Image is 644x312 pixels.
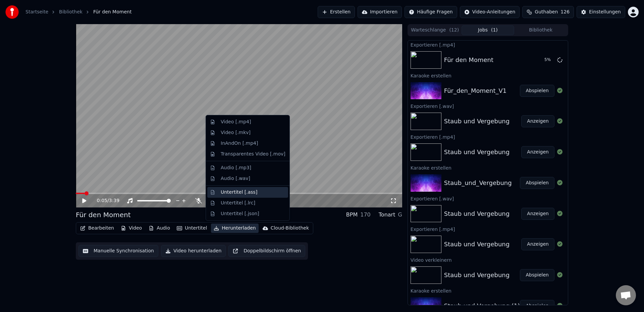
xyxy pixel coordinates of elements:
[408,41,568,49] div: Exportieren [.mp4]
[221,189,257,196] div: Untertitel [.ass]
[118,224,145,233] button: Video
[221,200,255,206] div: Untertitel [.lrc]
[221,210,259,217] div: Untertitel [.json]
[521,238,554,250] button: Anzeigen
[221,165,251,171] div: Audio [.mp3]
[408,102,568,110] div: Exportieren [.wav]
[521,146,554,158] button: Anzeigen
[360,211,371,219] div: 170
[521,115,554,127] button: Anzeigen
[520,85,554,97] button: Abspielen
[379,211,395,219] div: Tonart
[535,9,558,15] span: Guthaben
[514,25,567,35] button: Bibliothek
[161,245,226,257] button: Video herunterladen
[408,164,568,172] div: Karaoke erstellen
[221,175,250,182] div: Audio [.wav]
[520,300,554,312] button: Abspielen
[408,287,568,295] div: Karaoke erstellen
[25,9,48,15] a: Startseite
[221,140,258,147] div: InAndOn [.mp4]
[544,57,554,63] div: 5 %
[174,224,210,233] button: Untertitel
[460,6,520,18] button: Video-Anleitungen
[228,245,305,257] button: Doppelbildschirm öffnen
[444,178,512,188] div: Staub_und_Vergebung
[398,211,402,219] div: G
[93,9,131,15] span: Für den Moment
[405,6,457,18] button: Häufige Fragen
[444,117,509,126] div: Staub und Vergebung
[408,194,568,202] div: Exportieren [.wav]
[409,25,462,35] button: Warteschlange
[408,225,568,233] div: Exportieren [.mp4]
[408,256,568,264] div: Video verkleinern
[444,86,506,96] div: Für_den_Moment_V1
[522,6,574,18] button: Guthaben126
[221,151,285,158] div: Transparentes Video [.mov]
[78,245,158,257] button: Manuelle Synchronisation
[346,211,358,219] div: BPM
[97,197,107,204] span: 0:05
[25,9,131,15] nav: breadcrumb
[408,133,568,141] div: Exportieren [.mp4]
[109,197,119,204] span: 3:39
[589,9,621,15] div: Einstellungen
[444,147,509,157] div: Staub und Vergebung
[616,285,636,305] div: Chat öffnen
[408,71,568,79] div: Karaoke erstellen
[521,208,554,220] button: Anzeigen
[221,119,251,125] div: Video [.mp4]
[77,224,117,233] button: Bearbeiten
[5,5,19,19] img: youka
[520,177,554,189] button: Abspielen
[444,270,509,280] div: Staub und Vergebung
[97,197,113,204] div: /
[271,225,309,232] div: Cloud-Bibliothek
[560,9,570,15] span: 126
[59,9,83,15] a: Bibliothek
[462,25,515,35] button: Jobs
[520,269,554,281] button: Abspielen
[444,55,493,65] div: Für den Moment
[358,6,402,18] button: Importieren
[449,27,459,34] span: ( 12 )
[221,129,251,136] div: Video [.mkv]
[211,224,258,233] button: Herunterladen
[444,209,509,219] div: Staub und Vergebung
[444,240,509,249] div: Staub und Vergebung
[577,6,625,18] button: Einstellungen
[444,301,520,311] div: Staub und Vergebung (1)
[146,224,173,233] button: Audio
[491,27,498,34] span: ( 1 )
[318,6,355,18] button: Erstellen
[76,210,131,220] div: Für den Moment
